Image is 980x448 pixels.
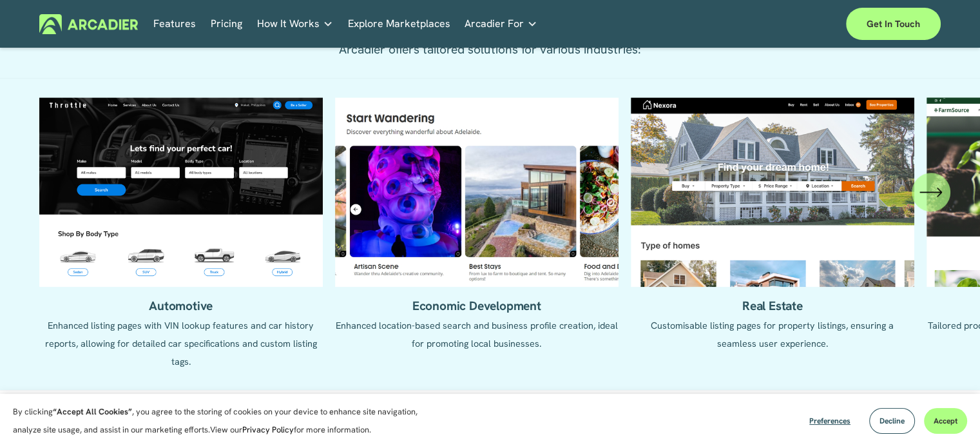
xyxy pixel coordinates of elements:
a: folder dropdown [465,14,537,34]
a: Features [153,14,196,34]
span: Arcadier offers tailored solutions for various industries: [339,41,641,57]
span: Decline [879,416,905,426]
span: How It Works [257,15,320,33]
button: Next [912,173,950,211]
span: Preferences [809,416,850,426]
a: Privacy Policy [242,424,294,435]
a: folder dropdown [257,14,333,34]
p: By clicking , you agree to the storing of cookies on your device to enhance site navigation, anal... [13,403,432,439]
div: Widget de chat [916,386,980,448]
span: Arcadier For [465,15,524,33]
a: Get in touch [846,8,941,40]
strong: “Accept All Cookies” [53,406,132,417]
a: Explore Marketplaces [348,14,450,34]
button: Decline [869,408,915,434]
img: Arcadier [39,14,138,34]
iframe: Chat Widget [916,386,980,448]
a: Pricing [211,14,242,34]
button: Preferences [800,408,860,434]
